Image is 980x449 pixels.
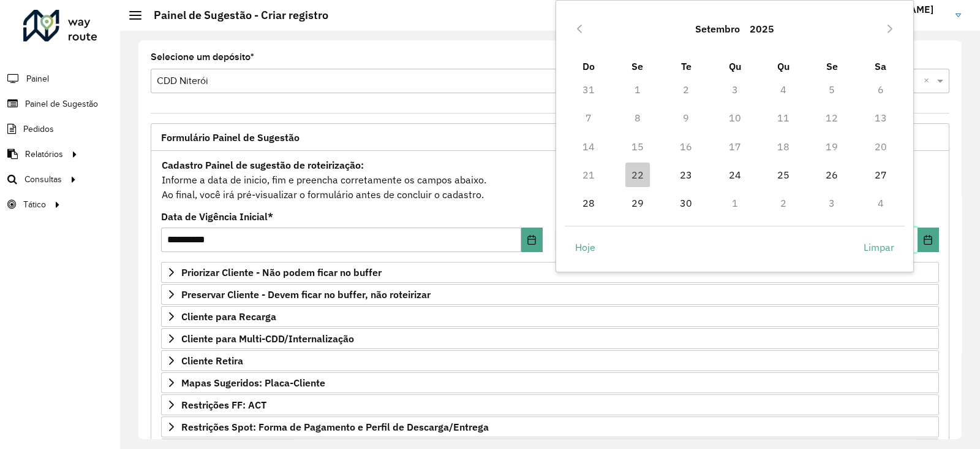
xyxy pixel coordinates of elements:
span: Qu [729,60,741,72]
td: 28 [565,189,613,217]
strong: Cadastro Painel de sugestão de roteirização: [162,159,364,171]
button: Choose Month [690,14,745,44]
button: Hoje [565,235,606,259]
td: 23 [661,161,710,189]
td: 12 [808,104,856,132]
span: 30 [674,191,698,215]
td: 6 [856,75,905,104]
span: Clear all [924,74,934,88]
td: 17 [710,132,759,161]
a: Cliente para Recarga [161,306,939,327]
a: Cliente Retira [161,350,939,371]
span: Qu [777,60,790,72]
span: 24 [723,163,747,187]
span: Painel [26,72,49,85]
td: 22 [613,161,661,189]
a: Mapas Sugeridos: Placa-Cliente [161,372,939,393]
button: Choose Date [521,228,543,252]
td: 20 [856,132,905,161]
span: Hoje [575,240,595,255]
label: Data de Vigência Inicial [161,209,273,224]
button: Choose Year [745,14,779,44]
span: Do [582,60,595,72]
span: Tático [23,198,46,211]
td: 25 [759,161,807,189]
td: 31 [565,75,613,104]
span: Consultas [24,173,62,186]
a: Restrições FF: ACT [161,394,939,415]
td: 15 [613,132,661,161]
td: 11 [759,104,807,132]
span: 28 [576,191,601,215]
td: 2 [661,75,710,104]
td: 16 [661,132,710,161]
a: Preservar Cliente - Devem ficar no buffer, não roteirizar [161,284,939,305]
td: 5 [808,75,856,104]
td: 9 [661,104,710,132]
td: 26 [808,161,856,189]
span: Cliente para Multi-CDD/Internalização [181,334,354,343]
td: 1 [613,75,661,104]
span: 25 [771,163,796,187]
td: 13 [856,104,905,132]
td: 4 [759,75,807,104]
td: 4 [856,189,905,217]
span: 23 [674,163,698,187]
span: Preservar Cliente - Devem ficar no buffer, não roteirizar [181,290,431,299]
td: 19 [808,132,856,161]
span: Restrições Spot: Forma de Pagamento e Perfil de Descarga/Entrega [181,422,489,432]
span: Se [631,60,643,72]
span: Relatórios [25,148,63,161]
span: Se [826,60,838,72]
span: 26 [820,163,844,187]
td: 2 [759,189,807,217]
td: 3 [710,75,759,104]
span: 22 [625,163,650,187]
td: 18 [759,132,807,161]
span: Te [681,60,692,72]
button: Limpar [853,235,905,259]
td: 30 [661,189,710,217]
td: 7 [565,104,613,132]
div: Informe a data de inicio, fim e preencha corretamente os campos abaixo. Ao final, você irá pré-vi... [161,157,939,202]
td: 27 [856,161,905,189]
a: Restrições Spot: Forma de Pagamento e Perfil de Descarga/Entrega [161,416,939,437]
td: 29 [613,189,661,217]
span: Cliente Retira [181,356,243,366]
button: Choose Date [918,228,939,252]
span: Priorizar Cliente - Não podem ficar no buffer [181,267,382,277]
a: Cliente para Multi-CDD/Internalização [161,328,939,349]
td: 21 [565,161,613,189]
label: Selecione um depósito [151,50,254,64]
td: 14 [565,132,613,161]
button: Next Month [880,19,900,39]
td: 8 [613,104,661,132]
span: Cliente para Recarga [181,312,276,321]
span: Painel de Sugestão [25,98,98,110]
td: 1 [710,189,759,217]
span: Restrições FF: ACT [181,400,266,410]
span: Sa [875,60,886,72]
button: Previous Month [570,19,589,39]
span: 27 [869,163,893,187]
td: 10 [710,104,759,132]
td: 3 [808,189,856,217]
span: Formulário Painel de Sugestão [161,132,300,142]
span: Mapas Sugeridos: Placa-Cliente [181,378,325,388]
td: 24 [710,161,759,189]
a: Priorizar Cliente - Não podem ficar no buffer [161,262,939,283]
h2: Painel de Sugestão - Criar registro [141,9,328,22]
span: Pedidos [23,123,54,136]
span: Limpar [864,240,894,255]
span: 29 [625,191,650,215]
